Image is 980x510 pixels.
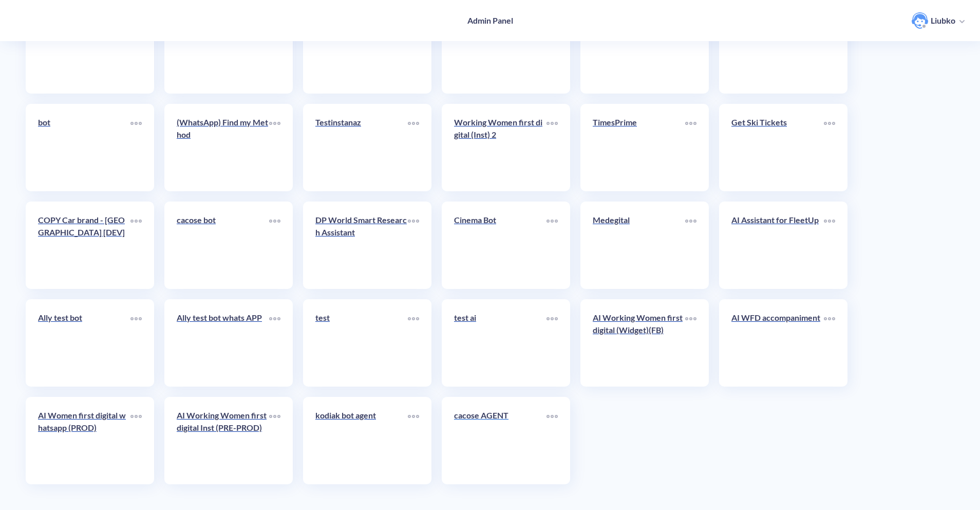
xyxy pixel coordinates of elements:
[931,15,955,26] p: Liubko
[454,409,546,422] p: cacose AGENT
[912,12,928,29] img: user photo
[731,214,824,226] p: AI Assistant for FleetUp
[593,312,685,336] p: AI Working Women first digital (Widget)(FB)
[593,116,685,129] p: TimesPrime
[177,409,269,434] p: AI Working Women first digital Inst (PRE-PROD)
[38,19,130,81] a: Restaurant Test chatbot
[38,409,130,472] a: AI Women first digital whatsapp (PROD)
[593,19,685,81] a: bot1
[177,409,269,472] a: AI Working Women first digital Inst (PRE-PROD)
[177,116,269,141] p: (WhatsApp) Find my Method
[731,19,824,81] a: Find my Method
[467,15,513,25] h4: Admin Panel
[177,116,269,179] a: (WhatsApp) Find my Method
[315,19,408,81] a: COP28 AI Assistant
[315,214,408,277] a: DP World Smart Research Assistant
[315,116,408,129] p: Testinstanaz
[907,11,970,30] button: user photoLiubko
[38,214,130,277] a: COPY Car brand - [GEOGRAPHIC_DATA] [DEV]
[454,19,546,81] a: 1
[454,312,546,374] a: test ai
[593,312,685,374] a: AI Working Women first digital (Widget)(FB)
[315,116,408,179] a: Testinstanaz
[38,116,130,129] p: bot
[731,116,824,179] a: Get Ski Tickets
[593,214,685,226] p: Medegital
[454,214,546,226] p: Cinema Bot
[315,312,408,324] p: test
[315,214,408,239] p: DP World Smart Research Assistant
[731,214,824,277] a: AI Assistant for FleetUp
[454,409,546,472] a: cacose AGENT
[177,312,269,374] a: Ally test bot whats APP
[177,19,269,81] a: [DOMAIN_NAME]
[731,116,824,129] p: Get Ski Tickets
[315,312,408,374] a: test
[38,312,130,374] a: Ally test bot
[731,312,824,324] p: AI WFD accompaniment
[454,312,546,324] p: test ai
[177,214,269,277] a: cacose bot
[38,409,130,434] p: AI Women first digital whatsapp (PROD)
[315,409,408,472] a: kodiak bot agent
[315,409,408,422] p: kodiak bot agent
[454,116,546,141] p: Working Women first digital (Inst) 2
[177,214,269,226] p: cacose bot
[38,116,130,179] a: bot
[38,312,130,324] p: Ally test bot
[38,214,130,239] p: COPY Car brand - [GEOGRAPHIC_DATA] [DEV]
[454,214,546,277] a: Cinema Bot
[731,312,824,374] a: AI WFD accompaniment
[593,116,685,179] a: TimesPrime
[593,214,685,277] a: Medegital
[454,116,546,179] a: Working Women first digital (Inst) 2
[177,312,269,324] p: Ally test bot whats APP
